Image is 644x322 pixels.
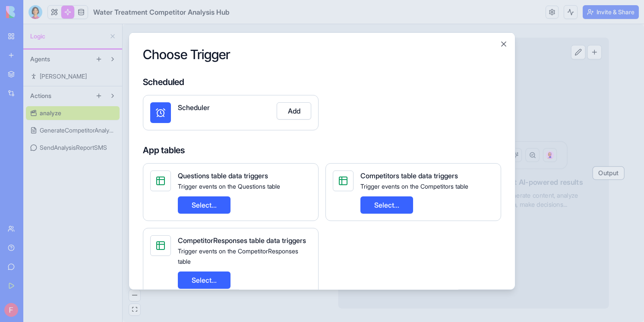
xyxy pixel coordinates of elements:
[499,40,508,48] button: Close
[178,236,306,245] span: CompetitorResponses table data triggers
[143,76,501,88] h4: Scheduled
[143,144,501,156] h4: App tables
[178,271,230,289] button: Select...
[178,171,268,180] span: Questions table data triggers
[360,196,413,214] button: Select...
[277,102,311,120] button: Add
[178,103,210,112] span: Scheduler
[178,183,280,190] span: Trigger events on the Questions table
[178,247,298,265] span: Trigger events on the CompetitorResponses table
[178,196,230,214] button: Select...
[143,47,501,62] h2: Choose Trigger
[360,183,468,190] span: Trigger events on the Competitors table
[360,171,458,180] span: Competitors table data triggers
